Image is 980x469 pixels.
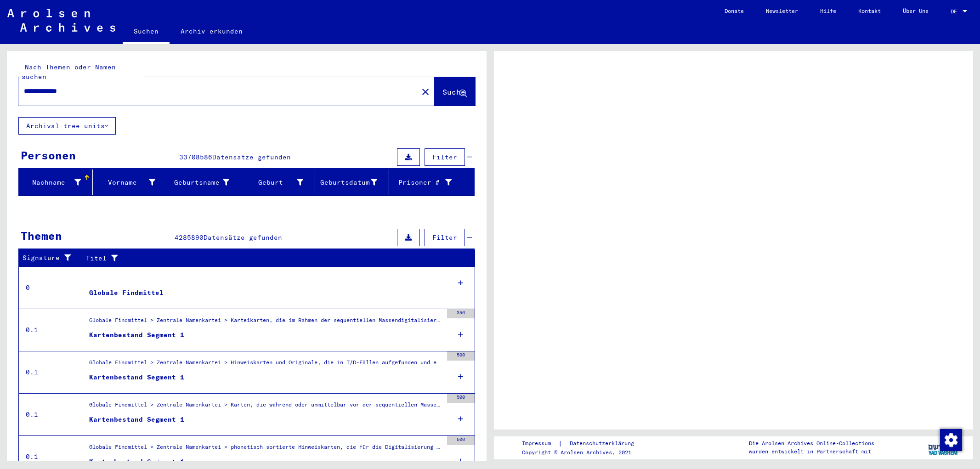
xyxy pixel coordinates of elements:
div: Globale Findmittel > Zentrale Namenkartei > Karteikarten, die im Rahmen der sequentiellen Massend... [89,316,442,329]
button: Clear [416,82,435,101]
div: Vorname [96,175,166,190]
button: Filter [425,229,465,246]
div: Geburtsdatum [319,175,389,190]
div: Globale Findmittel > Zentrale Namenkartei > Hinweiskarten und Originale, die in T/D-Fällen aufgef... [89,358,442,371]
div: Prisoner # [393,178,451,187]
div: Zustimmung ändern [940,429,962,451]
div: Nachname [23,178,81,187]
td: 0 [19,266,82,309]
td: 0.1 [19,351,82,393]
mat-header-cell: Geburt‏ [241,170,315,195]
div: Titel [86,251,466,266]
span: DE [951,8,961,15]
div: Geburtsname [171,178,229,187]
span: Filter [432,153,457,161]
td: 0.1 [19,393,82,435]
div: | [522,439,645,448]
span: Datensätze gefunden [212,153,291,161]
button: Archival tree units [18,117,116,135]
mat-icon: close [420,86,431,97]
div: 350 [447,309,475,318]
a: Datenschutzerklärung [562,439,645,448]
div: Geburt‏ [245,178,303,187]
div: Globale Findmittel > Zentrale Namenkartei > Karten, die während oder unmittelbar vor der sequenti... [89,401,442,413]
button: Filter [425,148,465,166]
div: Geburtsdatum [319,178,377,187]
div: Kartenbestand Segment 1 [89,373,184,382]
div: 500 [447,394,475,403]
div: Globale Findmittel > Zentrale Namenkartei > phonetisch sortierte Hinweiskarten, die für die Digit... [89,443,442,456]
div: Signature [23,251,84,266]
mat-label: Nach Themen oder Namen suchen [22,63,116,81]
img: Arolsen_neg.svg [7,9,115,32]
a: Suchen [123,20,170,44]
div: Vorname [96,178,155,187]
mat-header-cell: Geburtsname [167,170,241,195]
div: Themen [21,227,62,244]
a: Archiv erkunden [170,20,254,42]
div: Kartenbestand Segment 1 [89,457,184,467]
span: 4285890 [175,233,204,242]
div: Signature [23,253,75,263]
span: 33708586 [179,153,212,161]
td: 0.1 [19,309,82,351]
img: yv_logo.png [926,436,961,459]
div: Kartenbestand Segment 1 [89,330,184,340]
mat-header-cell: Geburtsdatum [315,170,389,195]
button: Suche [435,77,475,106]
span: Datensätze gefunden [204,233,282,242]
mat-header-cell: Prisoner # [389,170,474,195]
div: Prisoner # [393,175,463,190]
mat-header-cell: Nachname [19,170,93,195]
div: Geburtsname [171,175,241,190]
div: Geburt‏ [245,175,315,190]
a: Impressum [522,439,558,448]
div: 500 [447,351,475,361]
div: Personen [21,147,76,164]
div: Nachname [23,175,92,190]
p: wurden entwickelt in Partnerschaft mit [749,447,874,456]
span: Filter [432,233,457,242]
p: Die Arolsen Archives Online-Collections [749,439,874,447]
span: Suche [442,87,465,96]
div: Globale Findmittel [89,288,164,298]
mat-header-cell: Vorname [93,170,167,195]
img: Zustimmung ändern [940,429,962,451]
div: 500 [447,436,475,445]
div: Kartenbestand Segment 1 [89,415,184,424]
div: Titel [86,254,457,263]
p: Copyright © Arolsen Archives, 2021 [522,448,645,457]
